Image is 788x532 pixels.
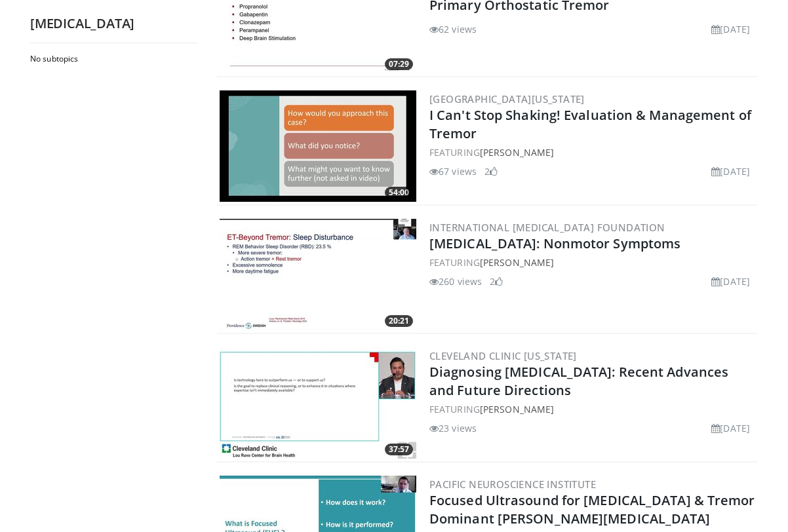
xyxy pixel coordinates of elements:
span: 54:00 [385,187,413,199]
img: f6cafd2c-1e33-4ab6-88cb-ae9c06679205.300x170_q85_crop-smart_upscale.jpg [220,347,416,459]
a: [PERSON_NAME] [480,256,554,269]
li: [DATE] [711,421,750,435]
a: Cleveland Clinic [US_STATE] [429,349,577,362]
li: 260 views [429,275,482,288]
li: [DATE] [711,22,750,36]
h2: No subtopics [30,54,194,64]
a: 20:21 [220,219,416,330]
a: 54:00 [220,90,416,202]
span: 20:21 [385,315,413,327]
img: 0784c0d1-7649-4b72-b441-dbb7d00289db.300x170_q85_crop-smart_upscale.jpg [220,90,416,202]
a: Focused Ultrasound for [MEDICAL_DATA] & Tremor Dominant [PERSON_NAME][MEDICAL_DATA] [429,491,755,527]
li: 2 [484,164,498,178]
li: 62 views [429,22,477,36]
a: International [MEDICAL_DATA] Foundation [429,221,665,234]
a: [MEDICAL_DATA]: Nonmotor Symptoms [429,235,680,252]
div: FEATURING [429,402,755,416]
a: Diagnosing [MEDICAL_DATA]: Recent Advances and Future Directions [429,363,728,399]
li: 23 views [429,421,477,435]
li: [DATE] [711,164,750,178]
a: I Can't Stop Shaking! Evaluation & Management of Tremor [429,106,751,142]
span: 07:29 [385,58,413,70]
div: FEATURING [429,145,755,159]
li: 2 [490,275,503,288]
h2: [MEDICAL_DATA] [30,15,197,32]
a: Pacific Neuroscience Institute [429,478,596,491]
li: [DATE] [711,275,750,288]
img: b3f5be24-8433-4252-8e75-e32b72bd8baf.300x170_q85_crop-smart_upscale.jpg [220,219,416,330]
span: 37:57 [385,444,413,455]
div: FEATURING [429,256,755,269]
a: [PERSON_NAME] [480,403,554,415]
a: [PERSON_NAME] [480,146,554,159]
li: 67 views [429,164,477,178]
a: [GEOGRAPHIC_DATA][US_STATE] [429,92,585,105]
a: 37:57 [220,347,416,459]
